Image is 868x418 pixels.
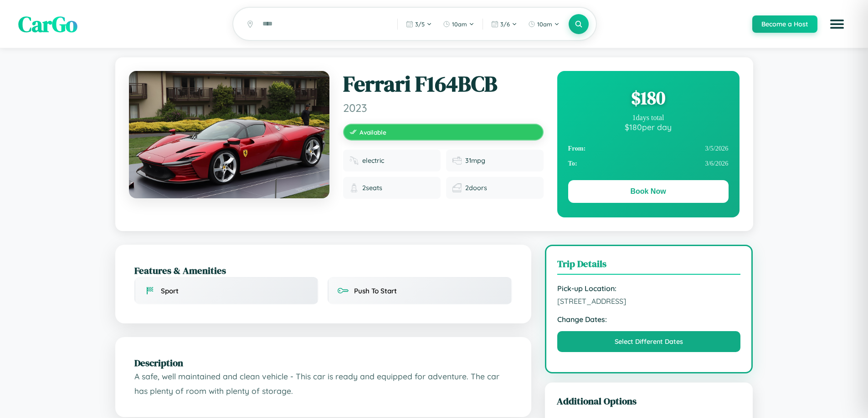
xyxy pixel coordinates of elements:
[568,86,729,110] div: $ 180
[557,257,741,275] h3: Trip Details
[752,15,817,33] button: Become a Host
[438,17,479,31] button: 10am
[452,183,462,192] img: Doors
[568,122,729,132] div: $ 180 per day
[568,160,577,167] strong: To:
[452,20,467,28] span: 10am
[343,71,544,97] h1: Ferrari F164BCB
[557,297,741,306] span: [STREET_ADDRESS]
[360,128,386,136] span: Available
[487,17,522,31] button: 3/6
[401,17,437,31] button: 3/5
[465,156,485,165] span: 31 mpg
[134,369,512,398] p: A safe, well maintained and clean vehicle - This car is ready and equipped for adventure. The car...
[537,20,552,28] span: 10am
[134,264,512,277] h2: Features & Amenities
[557,331,741,352] button: Select Different Dates
[161,287,179,295] span: Sport
[557,394,741,408] h3: Additional Options
[349,183,359,192] img: Seats
[568,145,586,152] strong: From:
[18,9,77,39] span: CarGo
[129,71,329,198] img: Ferrari F164BCB 2023
[568,156,729,171] div: 3 / 6 / 2026
[500,20,510,28] span: 3 / 6
[824,11,850,37] button: Open menu
[465,184,487,192] span: 2 doors
[568,180,729,203] button: Book Now
[452,156,462,165] img: Fuel efficiency
[568,141,729,156] div: 3 / 5 / 2026
[349,156,359,165] img: Fuel type
[354,287,397,295] span: Push To Start
[568,114,729,122] div: 1 days total
[134,356,512,369] h2: Description
[343,101,544,115] span: 2023
[362,184,382,192] span: 2 seats
[415,20,425,28] span: 3 / 5
[362,156,384,165] span: electric
[524,17,564,31] button: 10am
[557,315,741,324] strong: Change Dates:
[557,284,741,293] strong: Pick-up Location:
